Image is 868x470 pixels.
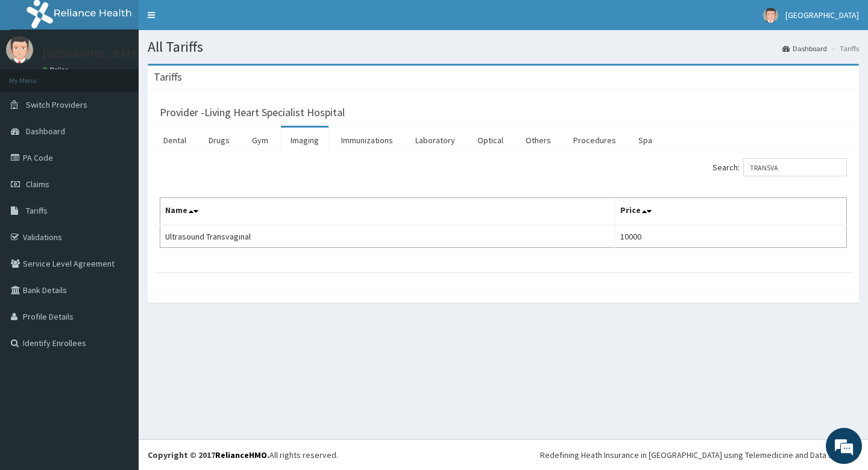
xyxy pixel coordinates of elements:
a: Procedures [564,128,626,153]
span: Claims [26,179,49,190]
a: Dashboard [782,43,827,54]
p: [GEOGRAPHIC_DATA] [42,49,142,60]
a: Others [516,128,561,153]
span: Dashboard [26,126,65,137]
a: Imaging [281,128,329,153]
span: Tariffs [26,205,48,216]
a: Optical [468,128,513,153]
h3: Tariffs [154,72,182,82]
h3: Provider - Living Heart Specialist Hospital [160,107,345,118]
img: User Image [763,8,778,23]
a: Spa [629,128,662,153]
input: Search: [743,158,847,176]
span: [GEOGRAPHIC_DATA] [785,10,859,20]
div: Redefining Heath Insurance in [GEOGRAPHIC_DATA] using Telemedicine and Data Science! [540,449,859,461]
a: Laboratory [406,128,465,153]
label: Search: [712,158,847,176]
img: User Image [6,36,33,63]
td: Ultrasound Transvaginal [160,225,615,248]
th: Price [615,198,846,226]
strong: Copyright © 2017 . [148,450,269,460]
h1: All Tariffs [148,39,859,55]
a: Drugs [199,128,239,153]
a: Gym [242,128,278,153]
a: Online [42,66,71,74]
a: Immunizations [332,128,403,153]
a: Dental [154,128,196,153]
footer: All rights reserved. [139,439,868,470]
li: Tariffs [828,43,859,54]
span: Switch Providers [26,99,87,110]
a: RelianceHMO [215,450,267,460]
th: Name [160,198,615,226]
td: 10000 [615,225,846,248]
